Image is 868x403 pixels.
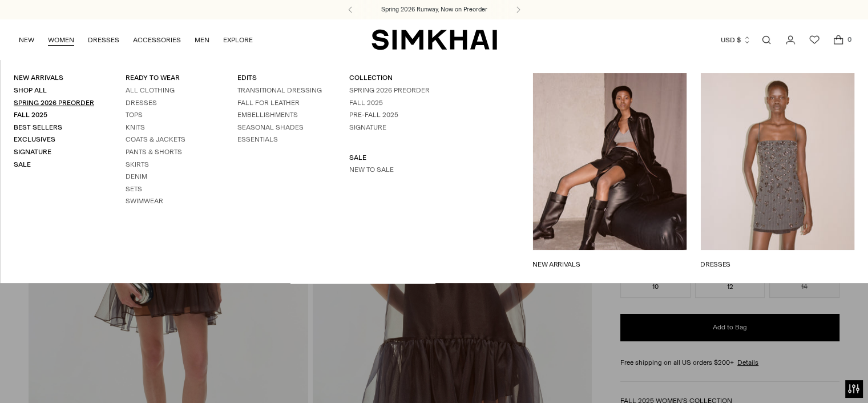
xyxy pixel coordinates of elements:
a: EXPLORE [223,27,253,53]
a: Open cart modal [827,29,850,51]
a: DRESSES [88,27,119,53]
a: ACCESSORIES [133,27,181,53]
a: Open search modal [755,29,778,51]
a: Wishlist [803,29,826,51]
a: MEN [195,27,209,53]
a: SIMKHAI [372,29,497,51]
a: Go to the account page [779,29,802,51]
span: 0 [844,34,854,45]
button: USD $ [721,27,751,53]
a: Spring 2026 Runway, Now on Preorder [381,5,487,14]
a: NEW [19,27,34,53]
a: WOMEN [48,27,74,53]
